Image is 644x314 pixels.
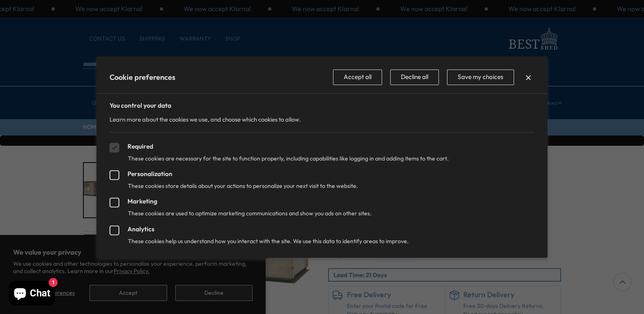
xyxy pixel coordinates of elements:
[110,73,333,82] h2: Cookie preferences
[523,72,533,82] button: Close dialog
[110,102,534,109] h3: You control your data
[110,182,534,190] p: These cookies store details about your actions to personalize your next visit to the website.
[110,210,534,217] p: These cookies are used to optimize marketing communications and show you ads on other sites.
[447,69,514,85] button: Save my choices
[7,281,58,307] inbox-online-store-chat: Shopify online store chat
[110,198,534,208] label: Marketing
[110,155,534,162] p: These cookies are necessary for the site to function properly, including capabilities like loggin...
[110,225,534,235] label: Analytics
[110,170,534,180] label: Personalization
[390,69,439,85] button: Decline all
[110,143,534,153] label: Required
[333,69,382,85] button: Accept all
[110,115,534,124] p: Learn more about the cookies we use, and choose which cookies to allow.
[110,237,534,244] p: These cookies help us understand how you interact with the site. We use this data to identify are...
